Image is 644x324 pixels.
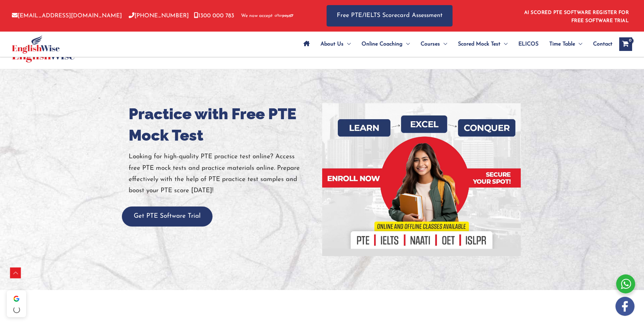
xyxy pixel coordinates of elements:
a: 1300 000 783 [194,13,234,19]
a: View Shopping Cart, empty [619,37,632,51]
span: Online Coaching [362,32,403,56]
nav: Site Navigation: Main Menu [298,32,612,56]
a: [EMAIL_ADDRESS][DOMAIN_NAME] [12,13,122,19]
span: Menu Toggle [500,32,508,56]
a: Time TableMenu Toggle [544,32,588,56]
span: Scored Mock Test [458,32,500,56]
a: AI SCORED PTE SOFTWARE REGISTER FOR FREE SOFTWARE TRIAL [524,10,629,23]
span: Menu Toggle [344,32,351,56]
span: We now accept [241,13,273,19]
img: Afterpay-Logo [275,14,293,18]
span: About Us [320,32,344,56]
a: Get PTE Software Trial [122,213,213,219]
span: Menu Toggle [575,32,582,56]
span: Menu Toggle [403,32,410,56]
span: Contact [593,32,612,56]
p: Looking for high-quality PTE practice test online? Access free PTE mock tests and practice materi... [129,151,317,196]
img: cropped-ew-logo [12,35,60,54]
a: Scored Mock TestMenu Toggle [453,32,513,56]
button: Get PTE Software Trial [122,206,213,227]
a: Contact [588,32,612,56]
span: ELICOS [518,32,538,56]
a: [PHONE_NUMBER] [129,13,189,19]
aside: Header Widget 1 [520,5,632,27]
h1: Practice with Free PTE Mock Test [129,103,317,146]
a: About UsMenu Toggle [315,32,356,56]
span: Time Table [549,32,575,56]
img: white-facebook.png [615,297,634,316]
span: Menu Toggle [440,32,447,56]
a: Online CoachingMenu Toggle [356,32,415,56]
a: CoursesMenu Toggle [415,32,453,56]
span: Courses [421,32,440,56]
a: ELICOS [513,32,544,56]
a: Free PTE/IELTS Scorecard Assessment [327,5,453,26]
